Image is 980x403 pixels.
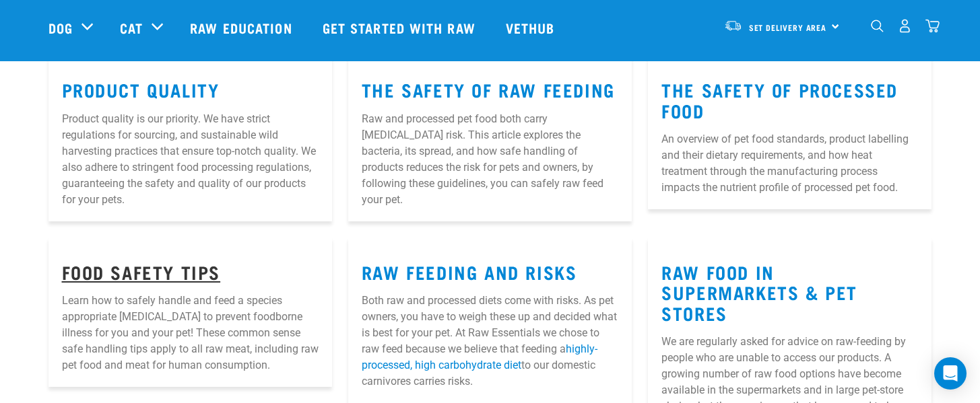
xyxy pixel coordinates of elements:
a: The Safety of Processed Food [661,84,898,115]
a: Vethub [492,1,572,54]
a: Get started with Raw [309,1,492,54]
a: Raw Feeding and Risks [362,266,577,277]
p: An overview of pet food standards, product labelling and their dietary requirements, and how heat... [661,131,918,196]
p: Raw and processed pet food both carry [MEDICAL_DATA] risk. This article explores the bacteria, it... [362,111,618,208]
span: Set Delivery Area [749,25,827,30]
img: home-icon-1@2x.png [871,20,884,32]
a: Cat [120,17,143,38]
p: Product quality is our priority. We have strict regulations for sourcing, and sustainable wild ha... [62,111,319,208]
a: Raw Education [176,1,308,54]
a: Product Quality [62,84,220,94]
a: Raw Food in Supermarkets & Pet Stores [661,266,857,318]
img: user.png [898,19,912,33]
a: Dog [48,17,73,38]
a: highly-processed, high carbohydrate diet [362,342,597,371]
img: van-moving.png [724,20,742,32]
img: home-icon@2x.png [925,19,940,33]
a: Food Safety Tips [62,266,221,277]
div: Open Intercom Messenger [934,357,967,390]
p: Learn how to safely handle and feed a species appropriate [MEDICAL_DATA] to prevent foodborne ill... [62,293,319,373]
a: The Safety of Raw Feeding [362,84,615,94]
p: Both raw and processed diets come with risks. As pet owners, you have to weigh these up and decid... [362,293,618,390]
